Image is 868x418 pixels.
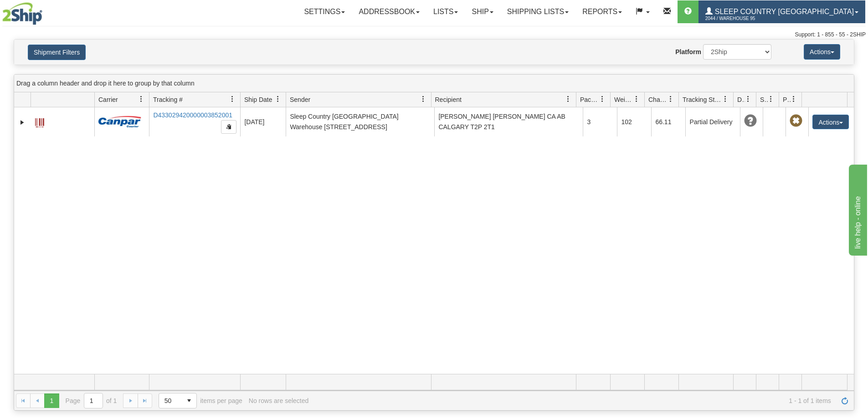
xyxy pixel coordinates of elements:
[685,107,740,136] td: Partial Delivery
[837,393,852,408] a: Refresh
[648,95,668,104] span: Charge
[297,0,352,23] a: Settings
[98,116,141,127] img: 14 - Canpar
[290,95,310,104] span: Sender
[221,120,236,134] button: Copy to clipboard
[270,91,286,107] a: Ship Date filter column settings
[416,91,431,107] a: Sender filter column settings
[18,118,27,127] a: Expand
[804,44,840,60] button: Actions
[617,107,651,136] td: 102
[595,91,610,107] a: Packages filter column settings
[786,91,801,107] a: Pickup Status filter column settings
[699,0,865,23] a: Sleep Country [GEOGRAPHIC_DATA] 2044 / Warehouse 95
[705,14,774,23] span: 2044 / Warehouse 95
[2,31,866,39] div: Support: 1 - 855 - 55 - 2SHIP
[465,0,500,23] a: Ship
[812,115,849,129] button: Actions
[683,95,722,104] span: Tracking Status
[718,91,733,107] a: Tracking Status filter column settings
[66,393,117,408] span: Page of 1
[500,0,575,23] a: Shipping lists
[153,111,232,119] a: D433029420000003852001
[560,91,576,107] a: Recipient filter column settings
[614,95,633,104] span: Weight
[84,393,103,408] input: Page 1
[760,95,768,104] span: Shipment Issues
[153,95,183,104] span: Tracking #
[134,91,149,107] a: Carrier filter column settings
[663,91,678,107] a: Charge filter column settings
[737,95,745,104] span: Delivery Status
[629,91,644,107] a: Weight filter column settings
[159,393,242,408] span: items per page
[575,0,629,23] a: Reports
[286,107,434,136] td: Sleep Country [GEOGRAPHIC_DATA] Warehouse [STREET_ADDRESS]
[651,107,685,136] td: 66.11
[783,95,791,104] span: Pickup Status
[426,0,465,23] a: Lists
[790,115,802,127] span: Pickup Not Assigned
[98,95,118,104] span: Carrier
[435,95,462,104] span: Recipient
[352,0,426,23] a: Addressbook
[763,91,779,107] a: Shipment Issues filter column settings
[244,95,272,104] span: Ship Date
[44,393,59,408] span: Page 1
[583,107,617,136] td: 3
[182,393,196,408] span: select
[35,114,44,129] a: Label
[225,91,240,107] a: Tracking # filter column settings
[249,397,309,404] div: No rows are selected
[2,2,42,25] img: logo2044.jpg
[740,91,756,107] a: Delivery Status filter column settings
[713,8,854,15] span: Sleep Country [GEOGRAPHIC_DATA]
[14,75,854,92] div: grid grouping header
[7,5,84,16] div: live help - online
[434,107,583,136] td: [PERSON_NAME] [PERSON_NAME] CA AB CALGARY T2P 2T1
[315,397,831,404] span: 1 - 1 of 1 items
[847,162,867,255] iframe: chat widget
[675,47,701,56] label: Platform
[28,45,86,60] button: Shipment Filters
[159,393,197,408] span: Page sizes drop down
[580,95,599,104] span: Packages
[240,107,286,136] td: [DATE]
[744,115,757,127] span: Unknown
[164,396,176,405] span: 50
